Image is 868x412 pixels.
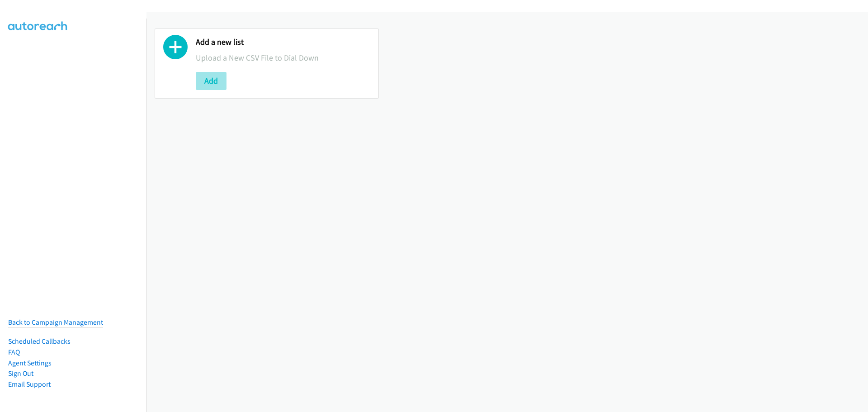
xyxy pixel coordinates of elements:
a: FAQ [8,348,20,356]
h2: Add a new list [196,37,370,47]
button: Add [196,72,226,90]
a: Sign Out [8,369,33,378]
p: Upload a New CSV File to Dial Down [196,52,370,64]
a: Agent Settings [8,359,52,367]
a: Back to Campaign Management [8,318,103,327]
a: Email Support [8,380,51,388]
a: Scheduled Callbacks [8,337,71,346]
